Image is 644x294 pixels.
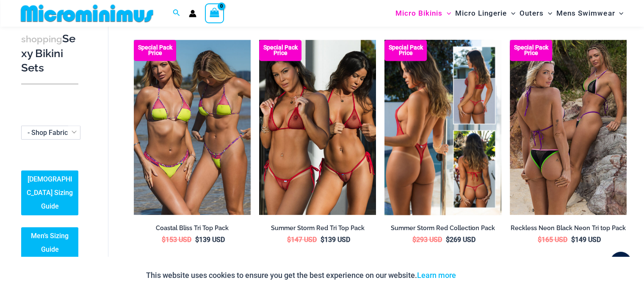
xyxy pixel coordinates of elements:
span: Menu Toggle [442,3,451,24]
a: Coastal Bliss Leopard Sunset Tri Top Pack Coastal Bliss Leopard Sunset Tri Top Pack BCoastal Blis... [134,40,251,215]
a: Tri Top Pack Bottoms BBottoms B [510,40,627,215]
a: Micro LingerieMenu ToggleMenu Toggle [453,3,517,24]
span: - Shop Fabric Type [22,126,80,139]
span: Menu Toggle [544,3,552,24]
nav: Site Navigation [392,1,627,25]
h2: Summer Storm Red Tri Top Pack [259,224,376,232]
img: Tri Top Pack [510,40,627,215]
a: Account icon link [189,10,196,17]
bdi: 139 USD [195,236,225,244]
a: View Shopping Cart, empty [205,3,224,23]
span: Micro Lingerie [455,3,507,24]
a: Summer Storm Red Tri Top Pack [259,224,376,235]
bdi: 139 USD [321,236,350,244]
span: $ [446,236,450,244]
p: This website uses cookies to ensure you get the best experience on our website. [146,269,456,282]
img: Summer Storm Red Tri Top Pack F [259,40,376,215]
bdi: 165 USD [538,236,567,244]
img: Summer Storm Red Collection Pack B [384,40,501,215]
a: Mens SwimwearMenu ToggleMenu Toggle [554,3,625,24]
span: $ [538,236,542,244]
bdi: 269 USD [446,236,475,244]
a: Summer Storm Red Collection Pack [384,224,501,235]
span: Micro Bikinis [395,3,442,24]
span: shopping [21,34,62,44]
span: $ [162,236,166,244]
span: Menu Toggle [507,3,515,24]
span: Outers [520,3,544,24]
span: - Shop Fabric Type [28,129,84,137]
a: Reckless Neon Black Neon Tri top Pack [510,224,627,235]
h2: Coastal Bliss Tri Top Pack [134,224,251,232]
a: Summer Storm Red Collection Pack F Summer Storm Red Collection Pack BSummer Storm Red Collection ... [384,40,501,215]
bdi: 293 USD [412,236,442,244]
h3: Sexy Bikini Sets [21,32,78,75]
a: [DEMOGRAPHIC_DATA] Sizing Guide [21,170,78,215]
span: $ [571,236,575,244]
a: Summer Storm Red Tri Top Pack F Summer Storm Red Tri Top Pack BSummer Storm Red Tri Top Pack B [259,40,376,215]
a: Men’s Sizing Guide [21,227,78,258]
img: MM SHOP LOGO FLAT [17,4,157,23]
b: Special Pack Price [134,45,176,56]
a: Micro BikinisMenu ToggleMenu Toggle [393,3,453,24]
span: $ [321,236,324,244]
h2: Reckless Neon Black Neon Tri top Pack [510,224,627,232]
span: $ [412,236,416,244]
span: Mens Swimwear [556,3,615,24]
span: $ [195,236,199,244]
span: Menu Toggle [615,3,623,24]
a: Learn more [417,271,456,280]
bdi: 147 USD [287,236,317,244]
a: Search icon link [173,8,180,19]
span: $ [287,236,291,244]
img: Coastal Bliss Leopard Sunset Tri Top Pack [134,40,251,215]
span: - Shop Fabric Type [21,126,80,140]
b: Special Pack Price [510,45,552,56]
bdi: 149 USD [571,236,601,244]
b: Special Pack Price [384,45,427,56]
button: Accept [462,265,498,286]
a: OutersMenu ToggleMenu Toggle [517,3,554,24]
a: Coastal Bliss Tri Top Pack [134,224,251,235]
bdi: 153 USD [162,236,191,244]
b: Special Pack Price [259,45,301,56]
h2: Summer Storm Red Collection Pack [384,224,501,232]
